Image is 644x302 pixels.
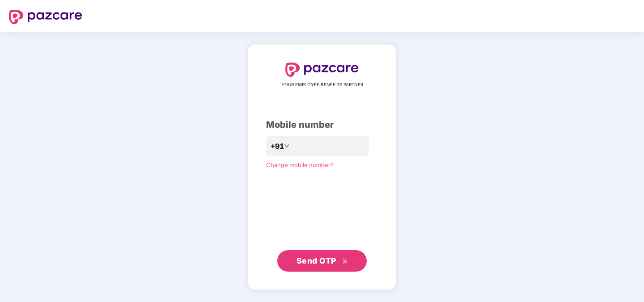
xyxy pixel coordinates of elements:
[284,143,289,149] span: down
[266,118,378,132] div: Mobile number
[285,63,359,77] img: logo
[297,256,336,265] span: Send OTP
[281,81,363,88] span: YOUR EMPLOYEE BENEFITS PARTNER
[277,250,367,272] button: Send OTPdouble-right
[266,161,334,168] a: Change mobile number?
[9,10,82,24] img: logo
[271,141,284,152] span: +91
[342,259,348,264] span: double-right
